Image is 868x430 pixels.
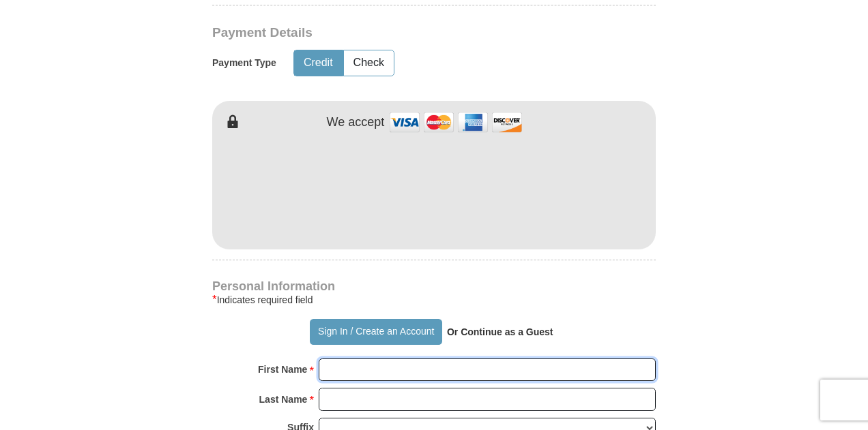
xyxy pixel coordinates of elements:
[259,390,308,409] strong: Last Name
[310,319,442,345] button: Sign In / Create an Account
[212,281,656,292] h4: Personal Information
[447,326,553,337] strong: Or Continue as a Guest
[212,57,276,69] h5: Payment Type
[258,360,307,379] strong: First Name
[212,292,656,308] div: Indicates required field
[212,130,656,246] iframe: To enrich screen reader interactions, please activate Accessibility in Grammarly extension settings
[294,50,343,76] button: Credit
[344,50,394,76] button: Check
[212,25,560,41] h3: Payment Details
[327,115,385,130] h4: We accept
[388,108,524,137] img: credit cards accepted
